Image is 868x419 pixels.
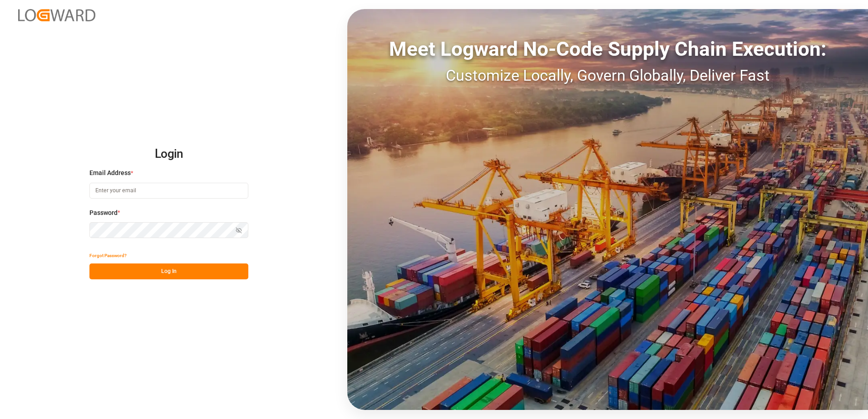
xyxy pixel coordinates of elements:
[89,183,248,199] input: Enter your email
[89,140,248,169] h2: Login
[347,34,868,64] div: Meet Logward No-Code Supply Chain Execution:
[347,64,868,87] div: Customize Locally, Govern Globally, Deliver Fast
[89,263,248,279] button: Log In
[89,208,118,218] span: Password
[18,9,95,21] img: Logward_new_orange.png
[89,248,127,263] button: Forgot Password?
[89,168,131,178] span: Email Address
